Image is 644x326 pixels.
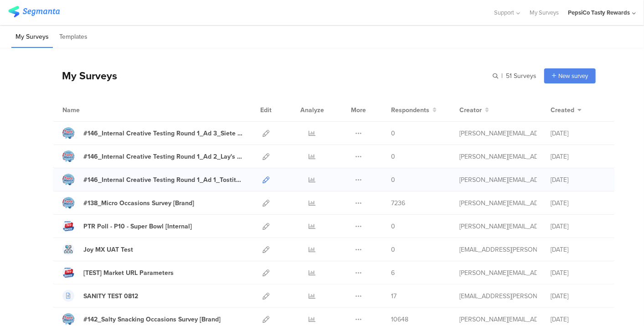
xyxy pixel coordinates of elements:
span: 0 [391,129,395,138]
span: 6 [391,268,395,278]
div: More [349,98,368,121]
div: [DATE] [551,245,605,254]
div: My Surveys [53,68,117,83]
div: [DATE] [551,152,605,161]
span: 0 [391,152,395,161]
div: megan.lynch@pepsico.com [459,129,537,138]
span: | [500,71,504,81]
div: PTR Poll - P10 - Super Bowl [Internal] [83,222,192,231]
span: 0 [391,222,395,231]
li: Templates [55,26,92,48]
div: #146_Internal Creative Testing Round 1_Ad 2_Lay's [Internal] [83,152,242,161]
div: Analyze [299,98,326,121]
button: Created [551,105,582,115]
div: andreza.godoy.contractor@pepsico.com [459,245,537,254]
a: #146_Internal Creative Testing Round 1_Ad 1_Tostitos [Internal] [62,174,242,186]
span: 0 [391,245,395,254]
span: 51 Surveys [506,71,536,81]
a: #138_Micro Occasions Survey [Brand] [62,197,194,209]
div: PepsiCo Tasty Rewards [568,8,630,17]
div: megan.lynch@pepsico.com [459,152,537,161]
div: [DATE] [551,198,605,208]
span: 0 [391,175,395,185]
a: #142_Salty Snacking Occasions Survey [Brand] [62,313,221,325]
div: andreza.godoy.contractor@pepsico.com [459,291,537,301]
a: [TEST] Market URL Parameters [62,267,174,279]
span: 7236 [391,198,405,208]
div: [DATE] [551,222,605,231]
div: megan.lynch@pepsico.com [459,268,537,278]
button: Creator [459,105,489,115]
div: [DATE] [551,315,605,324]
div: megan.lynch@pepsico.com [459,222,537,231]
div: Edit [256,98,276,121]
button: Respondents [391,105,437,115]
div: megan.lynch@pepsico.com [459,175,537,185]
div: Name [62,105,117,115]
div: Joy MX UAT Test [83,245,133,254]
div: megan.lynch@pepsico.com [459,198,537,208]
div: #146_Internal Creative Testing Round 1_Ad 1_Tostitos [Internal] [83,175,242,185]
div: [DATE] [551,268,605,278]
div: [DATE] [551,129,605,138]
div: #146_Internal Creative Testing Round 1_Ad 3_Siete [Internal] [83,129,242,138]
span: 10648 [391,315,408,324]
div: #138_Micro Occasions Survey [Brand] [83,198,194,208]
span: Respondents [391,105,429,115]
div: [TEST] Market URL Parameters [83,268,174,278]
span: Creator [459,105,482,115]
div: megan.lynch@pepsico.com [459,315,537,324]
span: Created [551,105,574,115]
a: Joy MX UAT Test [62,243,133,255]
div: [DATE] [551,291,605,301]
span: Support [495,8,515,17]
img: segmanta logo [8,6,60,17]
a: #146_Internal Creative Testing Round 1_Ad 2_Lay's [Internal] [62,150,242,162]
span: 17 [391,291,397,301]
div: SANITY TEST 0812 [83,291,138,301]
div: #142_Salty Snacking Occasions Survey [Brand] [83,315,221,324]
a: PTR Poll - P10 - Super Bowl [Internal] [62,220,192,232]
li: My Surveys [11,26,53,48]
a: #146_Internal Creative Testing Round 1_Ad 3_Siete [Internal] [62,127,242,139]
a: SANITY TEST 0812 [62,290,138,302]
div: [DATE] [551,175,605,185]
span: New survey [558,72,588,80]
